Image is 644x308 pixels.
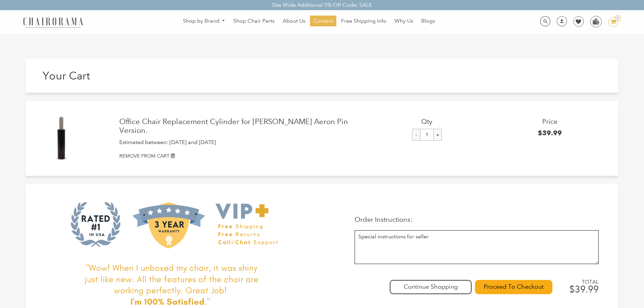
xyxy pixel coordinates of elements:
[116,16,502,28] nav: DesktopNavigation
[119,139,216,145] span: Estimated between: [DATE] and [DATE]
[119,117,365,135] a: Office Chair Replacement Cylinder for [PERSON_NAME] Aeron Pin Version.
[38,115,85,162] img: Office Chair Replacement Cylinder for Herman Miller Aeron Pin Version.
[566,279,599,285] span: TOTAL
[603,17,618,27] a: 1
[119,153,169,159] small: REMOVE FROM CART
[421,18,435,25] span: Blogs
[488,117,612,125] h3: Price
[391,16,416,26] a: Why Us
[283,18,305,25] span: About Us
[230,16,278,26] a: Shop Chair Parts
[355,215,599,223] p: Order Instructions:
[341,18,386,25] span: Free Shipping Info
[412,129,421,141] input: -
[390,280,472,294] div: Continue Shopping
[43,69,322,82] h1: Your Cart
[475,280,552,294] input: Proceed To Checkout
[19,16,87,28] img: chairorama
[279,16,309,26] a: About Us
[433,129,442,141] input: +
[338,16,390,26] a: Free Shipping Info
[569,284,599,295] span: $39.99
[180,16,229,26] a: Shop by Brand
[591,16,601,26] img: WhatsApp_Image_2024-07-12_at_16.23.01.webp
[313,18,333,25] span: Contact
[418,16,438,26] a: Blogs
[310,16,336,26] a: Contact
[365,117,488,125] h3: Qty
[119,152,612,160] a: REMOVE FROM CART
[395,18,413,25] span: Why Us
[615,15,621,21] div: 1
[233,18,275,25] span: Shop Chair Parts
[538,129,562,137] span: $39.99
